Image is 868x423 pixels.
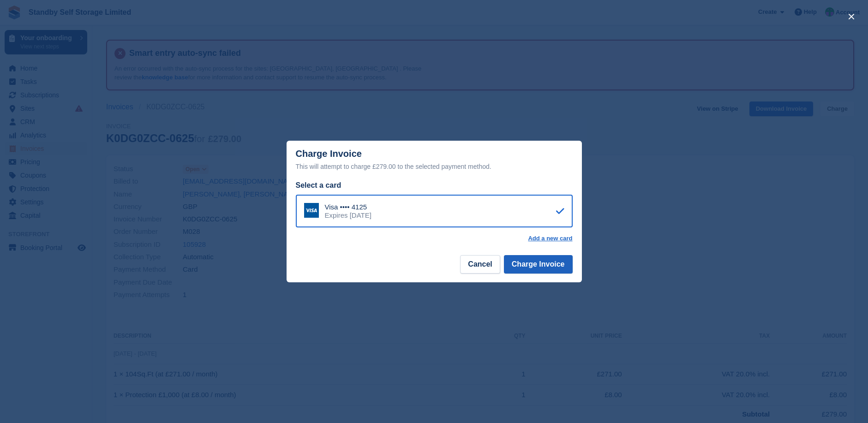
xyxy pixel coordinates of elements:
a: Add a new card [528,235,572,242]
div: Charge Invoice [296,149,573,172]
div: Select a card [296,180,573,191]
button: Cancel [460,255,500,274]
div: This will attempt to charge £279.00 to the selected payment method. [296,161,573,172]
div: Expires [DATE] [325,211,371,220]
img: Visa Logo [304,203,319,218]
div: Visa •••• 4125 [325,203,371,211]
button: Charge Invoice [504,255,573,274]
button: close [844,9,859,24]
